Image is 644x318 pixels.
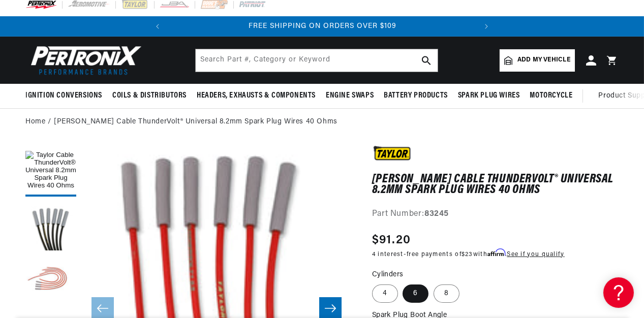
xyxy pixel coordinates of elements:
summary: Engine Swaps [321,84,379,108]
div: Announcement [168,21,477,32]
button: search button [415,49,438,72]
button: Translation missing: en.sections.announcements.previous_announcement [147,16,168,37]
strong: 83245 [424,210,449,218]
div: Part Number: [372,208,619,221]
img: Pertronix [25,43,142,78]
button: Load image 1 in gallery view [25,146,76,197]
span: Spark Plug Wires [458,90,520,101]
a: Home [25,116,45,128]
summary: Headers, Exhausts & Components [192,84,321,108]
span: Engine Swaps [326,90,374,101]
p: 4 interest-free payments of with . [372,249,565,259]
label: 8 [434,284,459,303]
span: Headers, Exhausts & Components [197,90,316,101]
legend: Cylinders [372,269,405,280]
summary: Spark Plug Wires [453,84,525,108]
button: Load image 2 in gallery view [25,202,76,252]
button: Load image 3 in gallery view [25,258,76,308]
summary: Motorcycle [525,84,577,108]
a: [PERSON_NAME] Cable ThunderVolt® Universal 8.2mm Spark Plug Wires 40 Ohms [54,116,338,128]
span: $91.20 [372,231,411,249]
a: Add my vehicle [500,49,575,72]
span: Affirm [487,249,505,257]
span: Battery Products [384,90,448,101]
label: 4 [372,284,398,303]
h1: [PERSON_NAME] Cable ThunderVolt® Universal 8.2mm Spark Plug Wires 40 Ohms [372,174,619,195]
summary: Coils & Distributors [107,84,192,108]
span: $23 [462,251,473,258]
input: Search Part #, Category or Keyword [196,49,438,72]
span: Ignition Conversions [25,90,102,101]
summary: Ignition Conversions [25,84,107,108]
summary: Battery Products [379,84,453,108]
label: 6 [403,284,428,303]
div: 2 of 2 [168,21,477,32]
button: Translation missing: en.sections.announcements.next_announcement [476,16,497,37]
span: Motorcycle [530,90,572,101]
span: FREE SHIPPING ON ORDERS OVER $109 [249,22,396,30]
span: Add my vehicle [517,55,570,65]
nav: breadcrumbs [25,116,619,128]
a: See if you qualify - Learn more about Affirm Financing (opens in modal) [507,251,564,258]
span: Coils & Distributors [112,90,187,101]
